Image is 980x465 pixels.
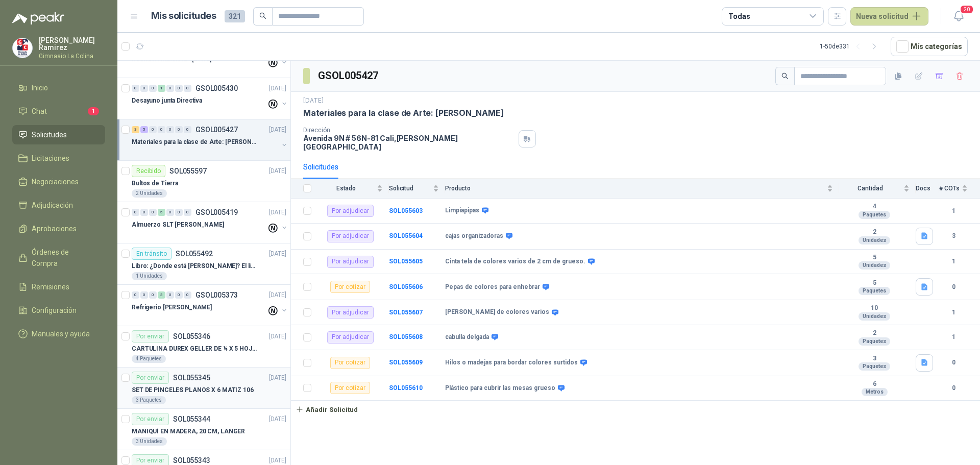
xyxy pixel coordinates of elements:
b: 0 [939,358,968,368]
div: 0 [140,85,148,92]
div: 0 [184,291,191,299]
p: Materiales para la clase de Arte: [PERSON_NAME] [132,137,259,147]
span: Órdenes de Compra [32,247,95,269]
b: Plástico para cubrir las mesas grueso [445,384,555,393]
b: Pepas de colores para enhebrar [445,283,540,291]
div: 0 [149,85,157,92]
div: 0 [149,126,157,133]
div: 1 - 50 de 331 [820,38,883,55]
a: Licitaciones [12,149,105,168]
span: Aprobaciones [32,223,77,234]
div: 0 [166,209,174,216]
p: SOL055345 [173,374,210,381]
div: 0 [184,85,191,92]
div: Por cotizar [330,357,370,369]
p: Libro: ¿Donde está [PERSON_NAME]? El libro mágico. Autor: [PERSON_NAME] [132,261,259,271]
h3: GSOL005427 [318,68,380,84]
p: SET DE PINCELES PLANOS X 6 MATIZ 106 [132,385,254,395]
p: Gimnasio La Colina [39,53,105,59]
div: Por adjudicar [327,256,374,268]
div: Metros [862,388,888,396]
a: SOL055603 [389,207,423,214]
div: Por enviar [132,372,169,384]
b: 1 [939,257,968,266]
th: Estado [317,179,389,199]
b: 1 [939,308,968,317]
b: 5 [839,254,910,262]
div: 0 [132,85,139,92]
b: SOL055609 [389,359,423,366]
a: 3 5 0 0 0 0 0 GSOL005427[DATE] Materiales para la clase de Arte: [PERSON_NAME] [132,124,288,156]
span: Configuración [32,305,77,316]
div: Por cotizar [330,382,370,394]
b: Hilos o madejas para bordar colores surtidos [445,359,578,367]
div: Por enviar [132,413,169,425]
div: 0 [166,291,174,299]
span: Remisiones [32,281,69,292]
span: Solicitud [389,185,431,192]
p: [DATE] [269,249,286,259]
p: GSOL005430 [195,85,238,92]
div: Recibido [132,165,165,177]
div: 3 Unidades [132,437,167,446]
div: En tránsito [132,248,171,260]
a: Por enviarSOL055345[DATE] SET DE PINCELES PLANOS X 6 MATIZ 1063 Paquetes [117,368,290,409]
p: GSOL005373 [195,291,238,299]
div: 3 [132,126,139,133]
span: 20 [960,5,974,14]
p: [PERSON_NAME] Ramirez [39,37,105,51]
th: Docs [916,179,939,199]
p: GSOL005419 [195,209,238,216]
b: 6 [839,380,910,388]
b: cajas organizadoras [445,232,503,240]
a: SOL055604 [389,232,423,239]
div: Solicitudes [303,161,338,173]
a: Manuales y ayuda [12,324,105,344]
a: Chat1 [12,102,105,121]
div: 0 [158,126,165,133]
div: Por adjudicar [327,331,374,344]
p: Refrigerio [PERSON_NAME] [132,303,212,312]
p: [DATE] [269,290,286,300]
b: 2 [839,329,910,337]
b: cabulla delgada [445,333,489,341]
a: SOL055608 [389,333,423,340]
div: 2 Unidades [132,189,167,198]
a: 0 0 0 3 0 0 0 GSOL005373[DATE] Refrigerio [PERSON_NAME] [132,289,288,322]
div: Unidades [859,261,890,270]
a: Por enviarSOL055346[DATE] CARTULINA DUREX GELLER DE ¼ X 5 HOJAS4 Paquetes [117,326,290,368]
h1: Mis solicitudes [151,9,216,23]
a: 0 0 0 5 0 0 0 GSOL005419[DATE] Almuerzo SLT [PERSON_NAME] [132,206,288,239]
p: Avenida 9N # 56N-81 Cali , [PERSON_NAME][GEOGRAPHIC_DATA] [303,134,514,151]
div: 0 [184,126,191,133]
p: MANIQUÍ EN MADERA, 20 CM, LANGER [132,427,245,436]
th: Solicitud [389,179,445,199]
div: 0 [166,85,174,92]
p: [DATE] [269,166,286,176]
span: # COTs [939,185,960,192]
span: Chat [32,106,47,117]
span: Adjudicación [32,200,73,211]
b: 5 [839,279,910,287]
a: Configuración [12,301,105,320]
button: Mís categorías [891,37,968,56]
b: 4 [839,203,910,211]
div: Unidades [859,236,890,244]
b: 1 [939,332,968,342]
p: [DATE] [269,373,286,383]
p: [DATE] [303,96,324,106]
button: Nueva solicitud [850,7,928,26]
b: 0 [939,282,968,292]
div: 4 Paquetes [132,355,166,363]
span: Inicio [32,82,48,93]
a: Órdenes de Compra [12,242,105,273]
b: Limpiapipas [445,207,479,215]
p: [DATE] [269,208,286,217]
p: Desayuno junta Directiva [132,96,202,106]
div: Por adjudicar [327,230,374,242]
div: 1 [158,85,165,92]
span: Producto [445,185,825,192]
span: Negociaciones [32,176,79,187]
